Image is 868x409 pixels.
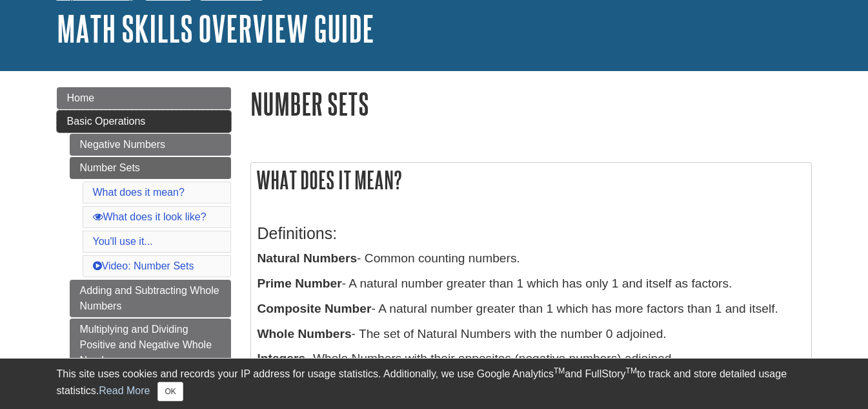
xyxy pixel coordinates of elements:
[67,92,95,103] span: Home
[70,280,231,317] a: Adding and Subtracting Whole Numbers
[251,163,811,197] h2: What does it mean?
[70,157,231,179] a: Number Sets
[57,87,231,109] a: Home
[70,319,231,372] a: Multiplying and Dividing Positive and Negative Whole Numbers
[626,366,637,375] sup: TM
[257,249,805,268] p: - Common counting numbers.
[250,87,812,120] h1: Number Sets
[57,110,231,132] a: Basic Operations
[257,275,805,293] p: - A natural number greater than 1 which has only 1 and itself as factors.
[67,116,146,127] span: Basic Operations
[257,325,805,344] p: - The set of Natural Numbers with the number 0 adjoined.
[554,366,565,375] sup: TM
[257,277,342,290] b: Prime Number
[257,327,352,341] b: Whole Numbers
[257,350,805,368] p: - Whole Numbers with their opposites (negative numbers) adjoined.
[257,251,358,265] b: Natural Numbers
[93,236,153,247] a: You'll use it...
[99,385,150,396] a: Read More
[257,224,805,243] h3: Definitions:
[257,302,372,315] b: Composite Number
[157,382,183,401] button: Close
[93,187,185,198] a: What does it mean?
[93,260,194,271] a: Video: Number Sets
[70,134,231,156] a: Negative Numbers
[57,8,374,48] a: Math Skills Overview Guide
[57,366,812,401] div: This site uses cookies and records your IP address for usage statistics. Additionally, we use Goo...
[257,351,306,365] b: Integers
[257,300,805,319] p: - A natural number greater than 1 which has more factors than 1 and itself.
[93,211,207,222] a: What does it look like?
